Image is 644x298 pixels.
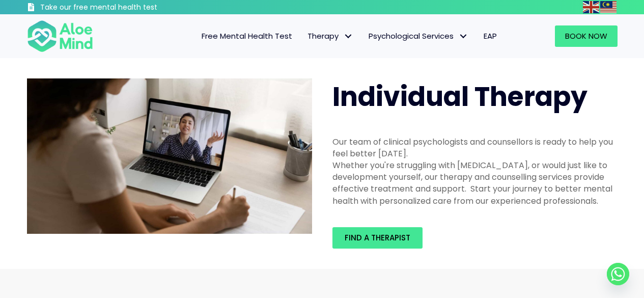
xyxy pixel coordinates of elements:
[361,25,476,47] a: Psychological ServicesPsychological Services: submenu
[565,31,607,41] span: Book Now
[583,1,599,13] img: en
[607,263,629,285] a: Whatsapp
[476,25,505,47] a: EAP
[332,159,618,207] div: Whether you're struggling with [MEDICAL_DATA], or would just like to development yourself, our th...
[300,25,361,47] a: TherapyTherapy: submenu
[27,78,312,234] img: Therapy online individual
[456,29,471,44] span: Psychological Services: submenu
[484,31,497,41] span: EAP
[555,25,618,47] a: Book Now
[332,78,587,115] span: Individual Therapy
[106,25,505,47] nav: Menu
[27,19,93,53] img: Aloe mind Logo
[307,31,353,41] span: Therapy
[583,1,600,13] a: English
[27,3,212,14] a: Take our free mental health test
[369,31,468,41] span: Psychological Services
[194,25,300,47] a: Free Mental Health Test
[202,31,292,41] span: Free Mental Health Test
[600,1,617,13] img: ms
[332,227,423,249] a: Find a therapist
[600,1,618,13] a: Malay
[40,3,212,13] h3: Take our free mental health test
[341,29,356,44] span: Therapy: submenu
[332,136,618,159] div: Our team of clinical psychologists and counsellors is ready to help you feel better [DATE].
[345,232,410,243] span: Find a therapist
